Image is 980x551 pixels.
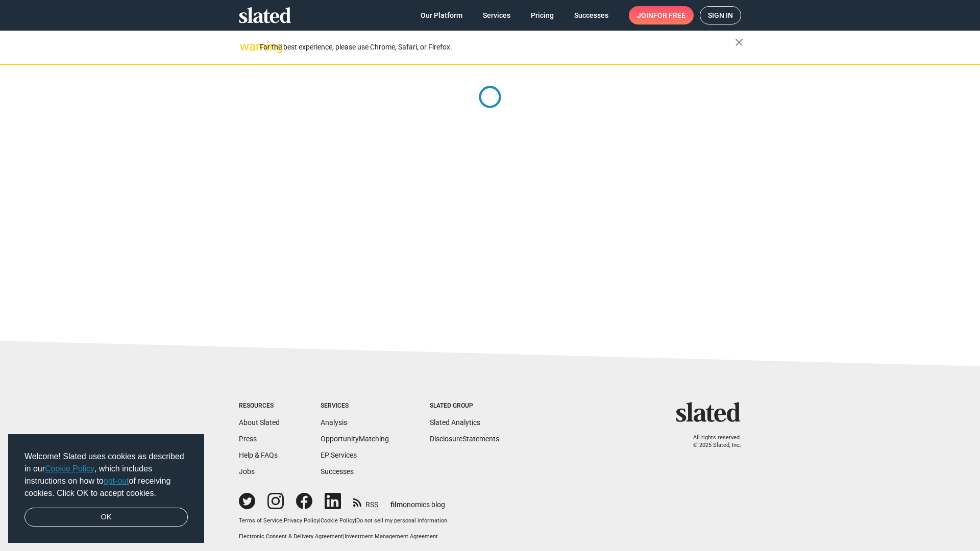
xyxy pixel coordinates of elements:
[45,464,94,473] a: Cookie Policy
[421,6,462,24] span: Our Platform
[282,517,284,524] span: |
[321,435,389,443] a: OpportunityMatching
[708,7,733,24] span: Sign in
[523,6,562,24] a: Pricing
[637,6,685,24] span: Join
[239,451,278,459] a: Help & FAQs
[430,402,499,410] div: Slated Group
[566,6,617,24] a: Successes
[24,450,188,499] span: Welcome! Slated uses cookies as described in our , which includes instructions on how to of recei...
[259,40,735,54] div: For the best experience, please use Chrome, Safari, or Firefox.
[682,434,741,449] p: All rights reserved. © 2025 Slated, Inc.
[24,508,188,527] a: dismiss cookie message
[319,517,321,524] span: |
[390,500,403,509] span: film
[356,517,447,525] button: Do not sell my personal information
[239,517,282,524] a: Terms of Service
[240,40,252,53] mat-icon: warning
[321,418,347,427] a: Analysis
[239,467,255,475] a: Jobs
[8,434,204,543] div: cookieconsent
[531,6,554,24] span: Pricing
[483,6,510,24] span: Services
[430,418,480,427] a: Slated Analytics
[353,494,378,510] a: RSS
[355,517,356,524] span: |
[733,36,745,48] mat-icon: close
[412,6,471,24] a: Our Platform
[239,435,257,443] a: Press
[321,402,389,410] div: Services
[345,533,438,540] a: Investment Management Agreement
[239,418,280,427] a: About Slated
[239,402,280,410] div: Resources
[104,477,129,485] a: opt-out
[321,517,355,524] a: Cookie Policy
[239,533,343,540] a: Electronic Consent & Delivery Agreement
[390,492,445,510] a: filmonomics blog
[653,6,685,24] span: for free
[430,435,499,443] a: DisclosureStatements
[284,517,319,524] a: Privacy Policy
[321,451,357,459] a: EP Services
[574,6,608,24] span: Successes
[700,6,741,24] a: Sign in
[475,6,519,24] a: Services
[343,533,345,540] span: |
[321,467,354,475] a: Successes
[629,6,694,24] a: Joinfor free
